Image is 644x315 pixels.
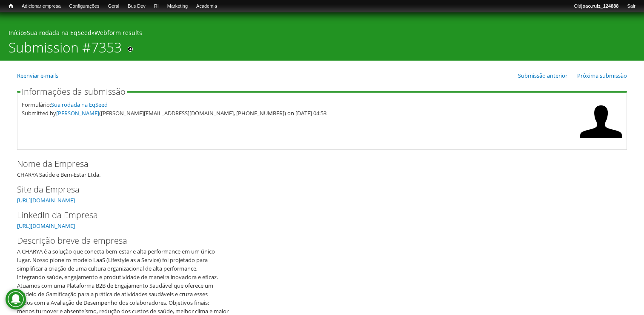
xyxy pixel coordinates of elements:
[56,109,99,117] a: [PERSON_NAME]
[17,222,75,230] a: [URL][DOMAIN_NAME]
[22,109,575,117] div: Submitted by ([PERSON_NAME][EMAIL_ADDRESS][DOMAIN_NAME], [PHONE_NUMBER]) on [DATE] 04:53
[9,29,24,37] a: Início
[9,29,635,39] div: » »
[9,3,13,9] span: Início
[518,72,567,79] a: Submissão anterior
[623,2,640,11] a: Sair
[581,3,619,9] strong: joao.ruiz_124888
[577,72,627,79] a: Próxima submissão
[65,2,104,11] a: Configurações
[17,183,613,196] label: Site da Empresa
[163,2,192,11] a: Marketing
[570,2,623,11] a: Olájoao.ruiz_124888
[22,100,575,109] div: Formulário:
[103,2,123,11] a: Geral
[580,137,622,145] a: Ver perfil do usuário.
[17,209,613,222] label: LinkedIn da Empresa
[17,196,75,204] a: [URL][DOMAIN_NAME]
[17,157,627,179] div: CHARYA Saúde e Bem-Estar Ltda.
[9,39,122,61] h1: Submission #7353
[51,101,108,108] a: Sua rodada na EqSeed
[192,2,221,11] a: Academia
[27,29,92,37] a: Sua rodada na EqSeed
[580,100,622,143] img: Foto de Sandro Gatto
[150,2,163,11] a: RI
[17,72,58,79] a: Reenviar e-mails
[94,29,142,37] a: Webform results
[17,157,613,170] label: Nome da Empresa
[4,2,17,10] a: Início
[17,2,65,11] a: Adicionar empresa
[123,2,150,11] a: Bus Dev
[20,87,127,96] legend: Informações da submissão
[17,234,613,247] label: Descrição breve da empresa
